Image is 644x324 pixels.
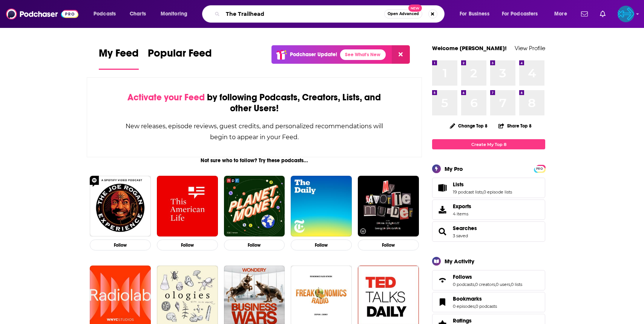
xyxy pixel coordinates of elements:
[554,9,567,19] span: More
[453,273,522,280] a: Follows
[497,8,549,20] button: open menu
[597,8,609,20] a: Show notifications dropdown
[432,200,545,220] a: Exports
[618,6,634,22] button: Show profile menu
[453,282,474,287] a: 0 podcasts
[535,166,544,171] a: PRO
[432,139,545,149] a: Create My Top 8
[125,121,384,143] div: New releases, episode reviews, guest credits, and personalized recommendations will begin to appe...
[502,9,538,19] span: For Podcasters
[453,225,477,232] a: Searches
[432,270,545,290] span: Follows
[125,92,384,114] div: by following Podcasts, Creators, Lists, and other Users!
[435,275,450,286] a: Follows
[495,282,496,287] span: ,
[510,282,511,287] span: ,
[483,189,483,195] span: ,
[432,292,545,312] span: Bookmarks
[99,47,139,70] a: My Feed
[475,304,497,309] a: 0 podcasts
[432,178,545,198] span: Lists
[435,204,450,215] span: Exports
[445,165,463,172] div: My Pro
[127,92,205,103] span: Activate your Feed
[6,7,78,21] img: Podchaser - Follow, Share and Rate Podcasts
[483,189,512,195] a: 0 episode lists
[157,240,218,250] button: Follow
[340,49,386,60] a: See What's New
[445,121,492,131] button: Change Top 8
[155,8,197,20] button: open menu
[496,282,510,287] a: 0 users
[148,47,212,70] a: Popular Feed
[388,12,419,16] span: Open Advanced
[161,9,187,19] span: Monitoring
[475,304,475,309] span: ,
[125,8,150,20] a: Charts
[87,157,422,164] div: Not sure who to follow? Try these podcasts...
[90,240,151,250] button: Follow
[578,8,591,20] a: Show notifications dropdown
[453,233,468,238] a: 3 saved
[453,317,497,324] a: Ratings
[358,176,419,237] img: My Favorite Murder with Karen Kilgariff and Georgia Hardstark
[224,240,285,250] button: Follow
[453,304,475,309] a: 0 episodes
[453,295,497,302] a: Bookmarks
[99,47,139,64] span: My Feed
[453,203,471,210] span: Exports
[130,9,146,19] span: Charts
[511,282,522,287] a: 0 lists
[209,5,452,23] div: Search podcasts, credits, & more...
[453,189,483,195] a: 19 podcast lists
[453,211,471,217] span: 4 items
[515,45,545,52] a: View Profile
[453,295,482,302] span: Bookmarks
[453,181,464,188] span: Lists
[435,297,450,307] a: Bookmarks
[453,181,512,188] a: Lists
[460,9,489,19] span: For Business
[549,8,577,20] button: open menu
[453,317,472,324] span: Ratings
[432,45,507,52] a: Welcome [PERSON_NAME]!
[94,9,116,19] span: Podcasts
[535,166,544,172] span: PRO
[384,9,422,18] button: Open AdvancedNew
[90,176,151,237] img: The Joe Rogan Experience
[618,6,634,22] span: Logged in as backbonemedia
[291,240,352,250] button: Follow
[618,6,634,22] img: User Profile
[88,8,126,20] button: open menu
[148,47,212,64] span: Popular Feed
[445,258,474,265] div: My Activity
[474,282,475,287] span: ,
[453,273,472,280] span: Follows
[290,51,337,58] p: Podchaser Update!
[223,8,384,20] input: Search podcasts, credits, & more...
[408,5,422,12] span: New
[454,8,499,20] button: open menu
[435,183,450,193] a: Lists
[291,176,352,237] img: The Daily
[358,240,419,250] button: Follow
[224,176,285,237] img: Planet Money
[498,118,532,133] button: Share Top 8
[432,221,545,242] span: Searches
[157,176,218,237] img: This American Life
[435,226,450,237] a: Searches
[475,282,495,287] a: 0 creators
